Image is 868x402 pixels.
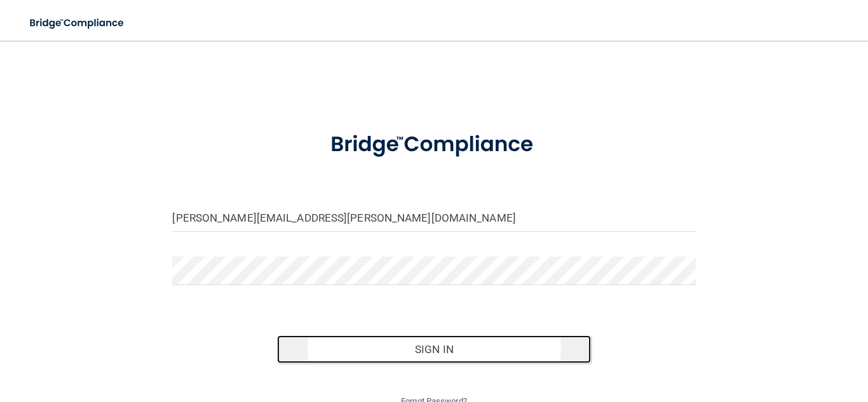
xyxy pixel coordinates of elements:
[646,312,853,363] iframe: Drift Widget Chat Controller
[277,335,591,363] button: Sign In
[172,203,695,232] input: Email
[19,10,136,36] img: bridge_compliance_login_screen.278c3ca4.svg
[308,117,560,173] img: bridge_compliance_login_screen.278c3ca4.svg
